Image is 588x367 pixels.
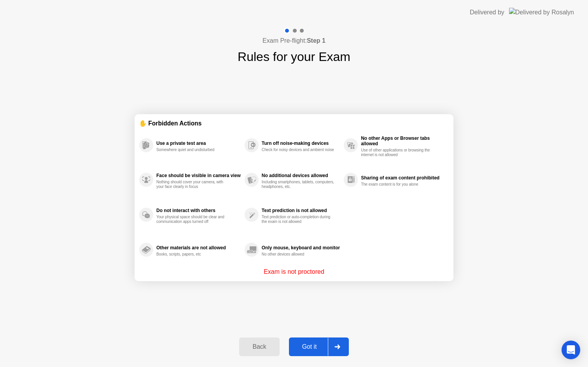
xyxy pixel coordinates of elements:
[156,148,230,152] div: Somewhere quiet and undisturbed
[156,245,241,250] div: Other materials are not allowed
[361,136,445,146] div: No other Apps or Browser tabs allowed
[289,337,349,356] button: Got it
[156,215,230,224] div: Your physical space should be clear and communication apps turned off
[156,252,230,257] div: Books, scripts, papers, etc
[238,47,350,66] h1: Rules for your Exam
[139,119,449,128] div: ✋ Forbidden Actions
[291,343,328,350] div: Got it
[239,337,279,356] button: Back
[241,343,277,350] div: Back
[262,180,335,189] div: Including smartphones, tablets, computers, headphones, etc.
[509,8,574,17] img: Delivered by Rosalyn
[264,267,324,277] p: Exam is not proctored
[562,341,580,359] div: Open Intercom Messenger
[470,8,504,17] div: Delivered by
[156,173,241,178] div: Face should be visible in camera view
[156,208,241,213] div: Do not interact with others
[262,208,340,213] div: Text prediction is not allowed
[262,36,325,45] h4: Exam Pre-flight:
[262,252,335,257] div: No other devices allowed
[262,141,340,146] div: Turn off noise-making devices
[307,37,325,44] b: Step 1
[262,215,335,224] div: Text prediction or auto-completion during the exam is not allowed
[262,173,340,178] div: No additional devices allowed
[262,148,335,152] div: Check for noisy devices and ambient noise
[156,141,241,146] div: Use a private test area
[156,180,230,189] div: Nothing should cover your camera, with your face clearly in focus
[361,182,434,187] div: The exam content is for you alone
[361,148,434,157] div: Use of other applications or browsing the internet is not allowed
[361,175,445,181] div: Sharing of exam content prohibited
[262,245,340,250] div: Only mouse, keyboard and monitor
